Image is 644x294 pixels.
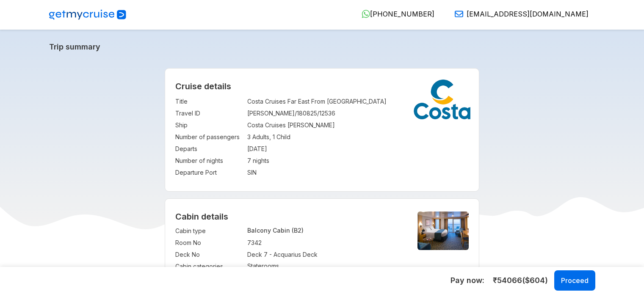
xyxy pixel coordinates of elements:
[175,249,243,261] td: Deck No
[554,270,595,291] button: Proceed
[243,119,247,131] td: :
[243,225,247,237] td: :
[175,131,243,143] td: Number of passengers
[247,237,403,249] td: 7342
[493,275,548,286] span: ₹ 54066 ($ 604 )
[247,143,469,155] td: [DATE]
[355,10,434,18] a: [PHONE_NUMBER]
[243,155,247,167] td: :
[247,227,403,234] p: Balcony Cabin
[243,96,247,107] td: :
[247,96,469,107] td: Costa Cruises Far East From [GEOGRAPHIC_DATA]
[243,143,247,155] td: :
[175,167,243,179] td: Departure Port
[243,131,247,143] td: :
[175,119,243,131] td: Ship
[247,155,469,167] td: 7 nights
[370,10,434,18] span: [PHONE_NUMBER]
[247,262,403,269] p: Staterooms.
[243,261,247,272] td: :
[243,249,247,261] td: :
[362,10,370,18] img: WhatsApp
[467,10,589,18] span: [EMAIL_ADDRESS][DOMAIN_NAME]
[292,227,304,234] span: (B2)
[49,42,595,51] a: Trip summary
[448,10,589,18] a: [EMAIL_ADDRESS][DOMAIN_NAME]
[247,167,469,179] td: SIN
[455,10,463,18] img: Email
[175,96,243,107] td: Title
[175,225,243,237] td: Cabin type
[247,107,469,119] td: [PERSON_NAME]/180825/12536
[175,212,469,222] h4: Cabin details
[243,107,247,119] td: :
[175,237,243,249] td: Room No
[243,167,247,179] td: :
[247,131,469,143] td: 3 Adults, 1 Child
[175,143,243,155] td: Departs
[243,237,247,249] td: :
[175,261,243,272] td: Cabin categories
[247,249,403,261] td: Deck 7 - Acquarius Deck
[175,107,243,119] td: Travel ID
[175,81,469,91] h2: Cruise details
[175,155,243,167] td: Number of nights
[247,119,469,131] td: Costa Cruises [PERSON_NAME]
[451,275,484,286] h5: Pay now:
